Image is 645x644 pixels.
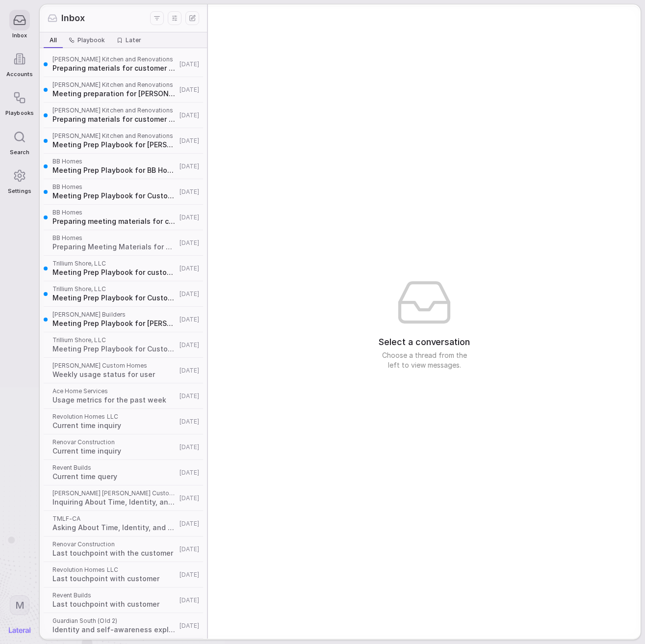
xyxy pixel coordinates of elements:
span: Trillium Shore, LLC [52,336,177,344]
span: [PERSON_NAME] Builders [52,311,177,319]
a: [PERSON_NAME] Kitchen and RenovationsPreparing materials for customer meeting on Kitchen Renovati... [42,103,205,128]
a: BB HomesMeeting Prep Playbook for Customer Meeting[DATE] [42,179,205,205]
a: [PERSON_NAME] BuildersMeeting Prep Playbook for [PERSON_NAME] Builders[DATE] [42,307,205,332]
span: Current time query [52,472,177,482]
a: Renovar ConstructionCurrent time inquiry[DATE] [42,434,205,460]
span: [DATE] [180,137,199,145]
a: BB HomesPreparing meeting materials for customer meeting[DATE] [42,205,205,230]
span: All [50,36,57,44]
span: Meeting Prep Playbook for customer Trillium Shore, LLC [52,268,177,277]
a: Revolution Homes LLCCurrent time inquiry[DATE] [42,409,205,434]
span: BB Homes [52,209,177,216]
a: Trillium Shore, LLCMeeting Prep Playbook for Customer Meeting[DATE] [42,332,205,358]
span: Usage metrics for the past week [52,395,177,405]
span: [DATE] [180,86,199,94]
span: [DATE] [180,111,199,119]
span: Revent Builds [52,464,177,472]
span: [DATE] [180,290,199,298]
span: Preparing materials for customer meeting on Kitchen Renovations [52,114,177,124]
span: Preparing meeting materials for customer meeting [52,216,177,226]
span: Inquiring About Time, Identity, and Location [52,497,177,507]
span: Search [10,149,29,156]
span: Guardian South (Old 2) [52,617,177,625]
span: [DATE] [180,239,199,247]
span: [DATE] [180,545,199,553]
a: [PERSON_NAME] Kitchen and RenovationsMeeting Prep Playbook for [PERSON_NAME] Kitchen and Renovati... [42,128,205,154]
button: New thread [185,11,199,25]
span: TMLF-CA [52,515,177,523]
a: Inbox [5,5,33,44]
span: [PERSON_NAME] Kitchen and Renovations [52,132,177,140]
a: [PERSON_NAME] [PERSON_NAME] Custom HomesInquiring About Time, Identity, and Location[DATE] [42,485,205,511]
a: Revolution Homes LLCLast touchpoint with customer[DATE] [42,562,205,588]
a: Ace Home ServicesUsage metrics for the past week[DATE] [42,383,205,409]
span: Current time inquiry [52,421,177,430]
a: Revent BuildsCurrent time query[DATE] [42,460,205,485]
span: Asking About Time, Identity, and Location [52,523,177,533]
span: M [15,599,25,612]
span: Meeting Prep Playbook for Customer Meeting [52,191,177,201]
button: Display settings [168,11,181,25]
span: Revolution Homes LLC [52,566,177,574]
span: BB Homes [52,234,177,242]
span: Inbox [12,32,27,39]
span: [DATE] [180,469,199,477]
a: Renovar ConstructionLast touchpoint with the customer[DATE] [42,537,205,562]
span: Playbooks [5,110,33,116]
span: [DATE] [180,265,199,272]
span: BB Homes [52,158,177,165]
a: Revent BuildsLast touchpoint with customer[DATE] [42,588,205,613]
span: [DATE] [180,214,199,221]
a: Guardian South (Old 2)Identity and self-awareness exploration[DATE] [42,613,205,639]
a: [PERSON_NAME] Kitchen and RenovationsMeeting preparation for [PERSON_NAME] Kitchen playbook[DATE] [42,77,205,103]
span: Meeting Prep Playbook for Customer Trillium Shore [52,293,177,303]
a: Accounts [5,44,33,82]
span: Preparing materials for customer meeting with [PERSON_NAME] Kitchen [52,63,177,73]
span: [DATE] [180,494,199,502]
a: Trillium Shore, LLCMeeting Prep Playbook for customer Trillium Shore, LLC[DATE] [42,256,205,281]
span: [DATE] [180,520,199,528]
span: Renovar Construction [52,540,177,548]
a: BB HomesMeeting Prep Playbook for BB Homes[DATE] [42,154,205,179]
span: Meeting Prep Playbook for [PERSON_NAME] Builders [52,319,177,328]
span: Ace Home Services [52,387,177,395]
span: Preparing Meeting Materials for Customer Meeting [52,242,177,252]
span: Identity and self-awareness exploration [52,625,177,635]
span: [DATE] [180,596,199,604]
a: [PERSON_NAME] Kitchen and RenovationsPreparing materials for customer meeting with [PERSON_NAME] ... [42,52,205,77]
span: Weekly usage status for user [52,370,177,379]
button: Filters [150,11,164,25]
span: [DATE] [180,60,199,68]
span: Select a conversation [379,336,470,349]
span: [DATE] [180,367,199,375]
span: Meeting preparation for [PERSON_NAME] Kitchen playbook [52,89,177,99]
span: Choose a thread from the left to view messages. [375,350,473,370]
a: TMLF-CAAsking About Time, Identity, and Location[DATE] [42,511,205,537]
span: Trillium Shore, LLC [52,285,177,293]
span: [DATE] [180,392,199,400]
a: Settings [5,161,33,199]
span: Meeting Prep Playbook for BB Homes [52,165,177,175]
span: [DATE] [180,316,199,323]
span: Meeting Prep Playbook for [PERSON_NAME] Kitchen and Renovations [52,140,177,150]
span: Settings [8,188,31,194]
a: BB HomesPreparing Meeting Materials for Customer Meeting[DATE] [42,230,205,256]
span: Last touchpoint with the customer [52,548,177,558]
span: Last touchpoint with customer [52,574,177,584]
span: [DATE] [180,188,199,196]
span: Inbox [61,12,85,25]
span: Playbook [77,36,105,44]
span: Meeting Prep Playbook for Customer Meeting [52,344,177,354]
span: [DATE] [180,622,199,630]
span: [PERSON_NAME] Kitchen and Renovations [52,55,177,63]
span: [PERSON_NAME] Custom Homes [52,362,177,370]
span: Revent Builds [52,591,177,599]
span: [PERSON_NAME] Kitchen and Renovations [52,107,177,114]
span: [PERSON_NAME] Kitchen and Renovations [52,81,177,89]
span: Later [126,36,141,44]
span: Revolution Homes LLC [52,413,177,421]
span: [PERSON_NAME] [PERSON_NAME] Custom Homes [52,489,177,497]
span: [DATE] [180,162,199,170]
span: Trillium Shore, LLC [52,260,177,268]
span: Current time inquiry [52,446,177,456]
